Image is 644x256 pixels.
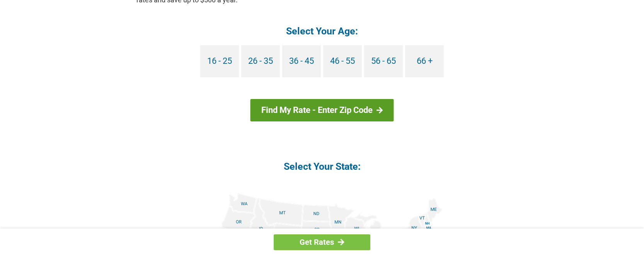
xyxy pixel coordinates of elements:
a: 66 + [405,45,444,77]
a: Find My Rate - Enter Zip Code [250,99,394,121]
a: Get Rates [274,234,370,250]
a: 36 - 45 [282,45,321,77]
a: 56 - 65 [364,45,403,77]
h4: Select Your State: [136,160,508,173]
h4: Select Your Age: [136,25,508,38]
a: 46 - 55 [323,45,362,77]
a: 26 - 35 [241,45,280,77]
a: 16 - 25 [200,45,239,77]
